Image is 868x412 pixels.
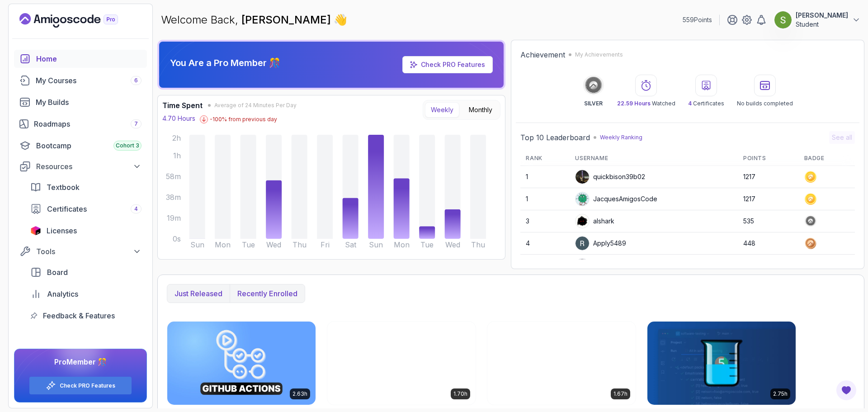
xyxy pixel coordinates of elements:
[266,240,281,249] tspan: Wed
[162,100,203,111] h3: Time Spent
[25,222,147,240] a: licenses
[575,258,613,273] div: jvxdev
[471,240,485,249] tspan: Thu
[34,118,142,129] div: Roadmaps
[575,214,614,228] div: alshark
[576,214,589,228] img: user profile image
[36,75,142,86] div: My Courses
[14,93,147,111] a: builds
[161,13,347,27] p: Welcome Back,
[327,322,476,405] img: Database Design & Implementation card
[190,240,204,249] tspan: Sun
[688,100,692,107] span: 4
[29,376,132,395] button: Check PRO Features
[134,120,138,128] span: 7
[738,151,799,166] th: Points
[214,102,297,109] span: Average of 24 Minutes Per Day
[321,240,330,249] tspan: Fri
[576,237,589,250] img: user profile image
[166,193,181,202] tspan: 38m
[369,240,383,249] tspan: Sun
[241,13,334,26] span: [PERSON_NAME]
[167,284,230,303] button: Just released
[520,132,590,143] h2: Top 10 Leaderboard
[292,390,307,398] p: 2.63h
[520,188,570,210] td: 1
[47,267,68,278] span: Board
[345,240,357,249] tspan: Sat
[796,11,848,20] p: [PERSON_NAME]
[30,226,41,235] img: jetbrains icon
[25,285,147,303] a: analytics
[166,172,181,181] tspan: 58m
[134,77,138,84] span: 6
[47,182,80,193] span: Textbook
[576,170,589,184] img: user profile image
[167,322,316,405] img: CI/CD with GitHub Actions card
[738,255,799,277] td: 390
[575,192,657,206] div: JacquesAmigosCode
[25,263,147,281] a: board
[453,390,467,398] p: 1.70h
[14,115,147,133] a: roadmaps
[774,11,792,28] img: user profile image
[43,310,115,321] span: Feedback & Features
[487,322,636,405] img: Java Integration Testing card
[134,205,138,213] span: 4
[170,57,280,69] p: You Are a Pro Member 🎊
[799,151,855,166] th: Badge
[36,161,142,172] div: Resources
[210,116,277,123] p: -100 % from previous day
[738,188,799,210] td: 1217
[19,13,139,28] a: Landing page
[617,100,675,107] p: Watched
[333,12,348,28] span: 👋
[60,382,115,389] a: Check PRO Features
[394,240,410,249] tspan: Mon
[36,97,142,108] div: My Builds
[14,50,147,68] a: home
[570,151,738,166] th: Username
[520,49,565,60] h2: Achievement
[14,137,147,155] a: bootcamp
[520,151,570,166] th: Rank
[14,71,147,90] a: courses
[613,390,627,398] p: 1.67h
[600,134,642,141] p: Weekly Ranking
[520,255,570,277] td: 5
[47,289,78,299] span: Analytics
[14,243,147,260] button: Tools
[520,232,570,255] td: 4
[215,240,231,249] tspan: Mon
[463,102,498,118] button: Monthly
[175,288,222,299] p: Just released
[402,56,493,73] a: Check PRO Features
[162,114,195,123] p: 4.70 Hours
[167,213,181,223] tspan: 19m
[737,100,793,107] p: No builds completed
[575,236,626,251] div: Apply5489
[647,322,796,405] img: Java Unit Testing and TDD card
[520,210,570,232] td: 3
[738,232,799,255] td: 448
[25,178,147,196] a: textbook
[576,192,589,206] img: default monster avatar
[237,288,297,299] p: Recently enrolled
[25,200,147,218] a: certificates
[421,61,485,68] a: Check PRO Features
[688,100,724,107] p: Certificates
[172,133,181,142] tspan: 2h
[738,210,799,232] td: 535
[230,284,305,303] button: Recently enrolled
[520,166,570,188] td: 1
[584,100,603,107] p: SILVER
[774,11,861,29] button: user profile image[PERSON_NAME]Student
[116,142,139,149] span: Cohort 3
[829,131,855,144] button: See all
[36,246,142,257] div: Tools
[773,390,788,398] p: 2.75h
[292,240,307,249] tspan: Thu
[14,158,147,175] button: Resources
[242,240,255,249] tspan: Tue
[36,53,142,64] div: Home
